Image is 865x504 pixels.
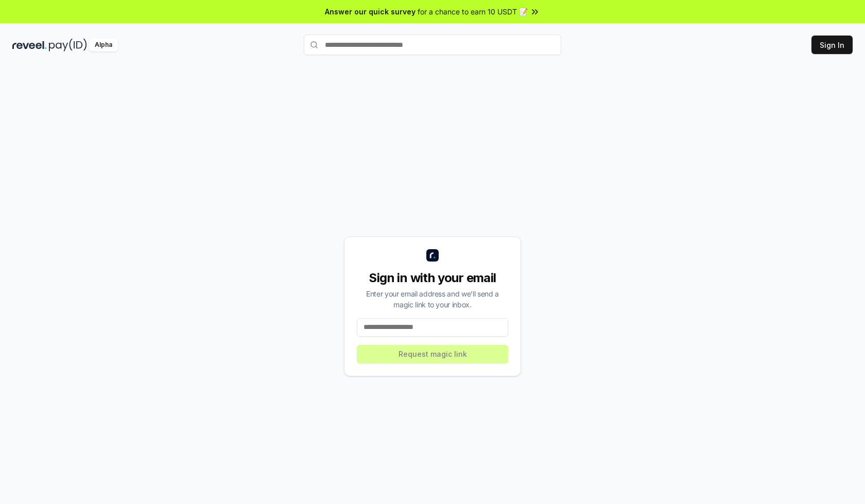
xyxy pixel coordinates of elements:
[12,39,47,51] img: reveel_dark
[49,39,87,51] img: pay_id
[357,270,508,286] div: Sign in with your email
[811,36,853,54] button: Sign In
[426,249,439,262] img: logo_small
[325,6,416,17] span: Answer our quick survey
[418,6,528,17] span: for a chance to earn 10 USDT 📝
[89,39,118,51] div: Alpha
[357,288,508,310] div: Enter your email address and we’ll send a magic link to your inbox.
